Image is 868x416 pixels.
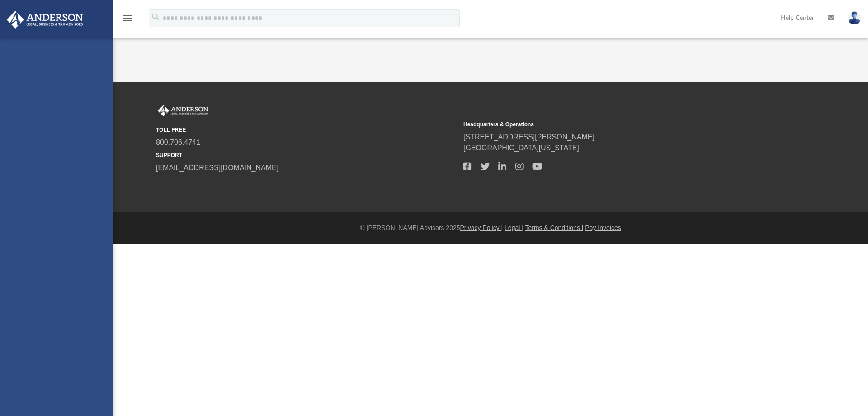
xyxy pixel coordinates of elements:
small: Headquarters & Operations [463,120,764,129]
small: SUPPORT [156,151,457,159]
a: [GEOGRAPHIC_DATA][US_STATE] [463,144,579,152]
a: [STREET_ADDRESS][PERSON_NAME] [463,133,594,141]
a: Privacy Policy | [460,224,503,231]
a: Terms & Conditions | [525,224,584,231]
img: User Pic [848,11,861,24]
div: © [PERSON_NAME] Advisors 2025 [113,223,868,233]
a: Pay Invoices [585,224,621,231]
img: Anderson Advisors Platinum Portal [4,11,86,29]
i: search [151,12,161,22]
a: menu [122,17,133,24]
a: Legal | [505,224,524,231]
small: TOLL FREE [156,126,457,134]
a: 800.706.4741 [156,139,200,146]
i: menu [122,13,133,24]
a: [EMAIL_ADDRESS][DOMAIN_NAME] [156,164,278,172]
img: Anderson Advisors Platinum Portal [156,105,210,117]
